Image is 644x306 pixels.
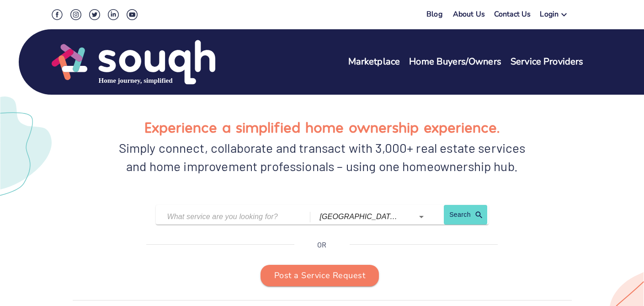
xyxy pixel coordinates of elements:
[70,9,81,20] img: Instagram Social Icon
[127,9,138,20] img: Youtube Social Icon
[274,268,365,283] span: Post a Service Request
[453,9,485,22] a: About Us
[89,9,100,20] img: Twitter Social Icon
[114,139,530,175] div: Simply connect, collaborate and transact with 3,000+ real estate services and home improvement pr...
[409,55,501,69] a: Home Buyers/Owners
[167,209,287,224] input: What service are you looking for?
[52,39,215,86] img: Souqh Logo
[426,9,442,19] a: Blog
[319,209,401,224] input: Which city?
[108,9,119,20] img: LinkedIn Social Icon
[540,9,559,22] div: Login
[261,265,379,287] button: Post a Service Request
[317,239,326,250] p: OR
[52,9,63,20] img: Facebook Social Icon
[415,210,428,223] button: Open
[511,55,584,69] a: Service Providers
[348,55,400,69] a: Marketplace
[494,9,531,22] a: Contact Us
[144,115,500,139] h1: Experience a simplified home ownership experience.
